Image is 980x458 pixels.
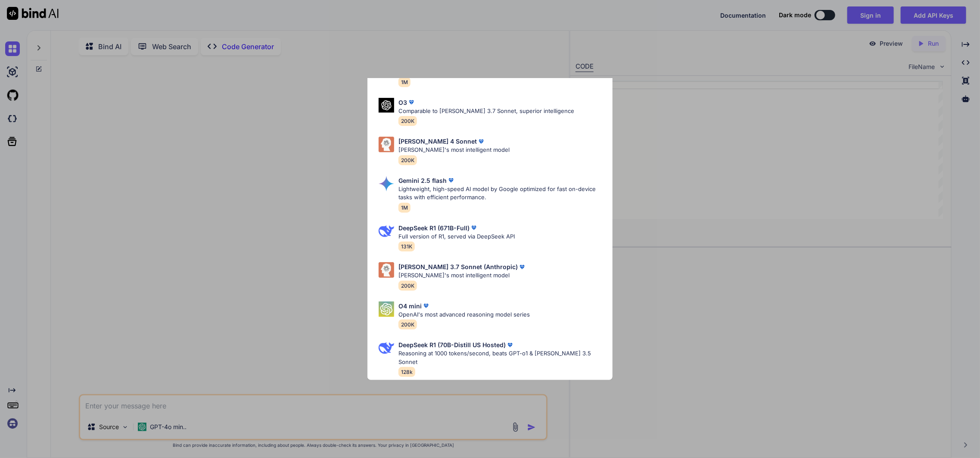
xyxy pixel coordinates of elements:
[470,223,478,232] img: premium
[447,176,455,185] img: premium
[422,301,430,310] img: premium
[379,340,394,356] img: Pick Models
[379,223,394,239] img: Pick Models
[379,98,394,113] img: Pick Models
[398,301,422,311] p: O4 mini
[518,263,526,271] img: premium
[398,107,574,116] p: Comparable to [PERSON_NAME] 3.7 Sonnet, superior intelligence
[398,146,510,154] p: [PERSON_NAME]'s most intelligent model
[398,320,417,329] span: 200K
[398,242,415,251] span: 131K
[379,301,394,317] img: Pick Models
[379,137,394,152] img: Pick Models
[398,77,411,87] span: 1M
[398,349,606,366] p: Reasoning at 1000 tokens/second, beats GPT-o1 & [PERSON_NAME] 3.5 Sonnet
[379,262,394,278] img: Pick Models
[398,271,526,280] p: [PERSON_NAME]'s most intelligent model
[398,223,470,232] p: DeepSeek R1 (671B-Full)
[398,311,530,319] p: OpenAI's most advanced reasoning model series
[398,232,515,241] p: Full version of R1, served via DeepSeek API
[398,262,518,271] p: [PERSON_NAME] 3.7 Sonnet (Anthropic)
[407,98,416,107] img: premium
[398,116,417,126] span: 200K
[506,341,514,349] img: premium
[398,155,417,165] span: 200K
[398,367,415,377] span: 128k
[398,281,417,291] span: 200K
[477,137,485,146] img: premium
[398,98,407,107] p: O3
[398,203,411,213] span: 1M
[398,176,447,185] p: Gemini 2.5 flash
[379,176,394,191] img: Pick Models
[398,185,606,202] p: Lightweight, high-speed AI model by Google optimized for fast on-device tasks with efficient perf...
[398,340,506,349] p: DeepSeek R1 (70B-Distill US Hosted)
[398,137,477,146] p: [PERSON_NAME] 4 Sonnet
